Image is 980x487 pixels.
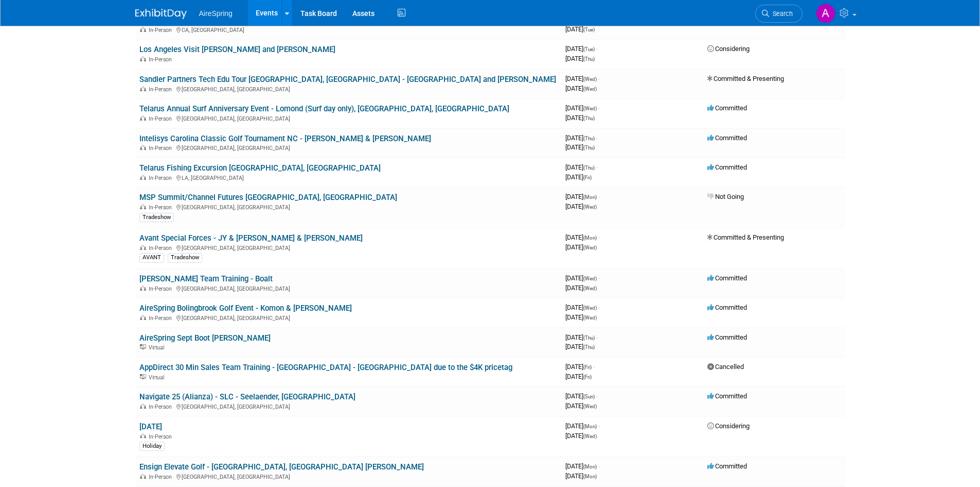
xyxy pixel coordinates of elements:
[593,363,595,371] span: -
[140,115,146,121] img: In-Person Event
[583,344,595,350] span: (Thu)
[598,104,600,112] span: -
[755,5,803,23] a: Search
[583,235,597,241] span: (Mon)
[707,45,750,53] span: Considering
[565,392,598,400] span: [DATE]
[565,333,598,341] span: [DATE]
[598,304,600,311] span: -
[583,245,597,250] span: (Wed)
[565,432,597,440] span: [DATE]
[149,245,175,251] span: In-Person
[149,115,175,122] span: In-Person
[565,45,598,53] span: [DATE]
[565,284,597,292] span: [DATE]
[707,233,784,241] span: Committed & Presenting
[583,433,597,439] span: (Wed)
[149,404,175,410] span: In-Person
[565,143,595,151] span: [DATE]
[583,394,595,399] span: (Sun)
[139,363,512,372] a: AppDirect 30 Min Sales Team Training - [GEOGRAPHIC_DATA] - [GEOGRAPHIC_DATA] due to the $4K pricetag
[583,46,595,52] span: (Tue)
[139,284,557,292] div: [GEOGRAPHIC_DATA], [GEOGRAPHIC_DATA]
[139,462,424,472] a: Ensign Elevate Golf - [GEOGRAPHIC_DATA], [GEOGRAPHIC_DATA] [PERSON_NAME]
[707,163,747,171] span: Committed
[565,104,600,112] span: [DATE]
[139,104,509,113] a: Telarus Annual Surf Anniversary Event - Lomond (Surf day only), [GEOGRAPHIC_DATA], [GEOGRAPHIC_DATA]
[565,243,597,251] span: [DATE]
[139,85,557,93] div: [GEOGRAPHIC_DATA], [GEOGRAPHIC_DATA]
[583,145,595,150] span: (Thu)
[583,165,595,171] span: (Thu)
[565,462,600,470] span: [DATE]
[583,276,597,281] span: (Wed)
[598,462,600,470] span: -
[596,134,598,142] span: -
[565,373,592,380] span: [DATE]
[139,75,556,84] a: Sandler Partners Tech Edu Tour [GEOGRAPHIC_DATA], [GEOGRAPHIC_DATA] - [GEOGRAPHIC_DATA] and [PERS...
[149,27,175,33] span: In-Person
[816,4,835,23] img: Aila Ortiaga
[149,474,175,480] span: In-Person
[149,175,175,181] span: In-Person
[583,404,597,409] span: (Wed)
[707,462,747,470] span: Committed
[707,392,747,400] span: Committed
[140,204,146,209] img: In-Person Event
[139,253,164,262] div: AVANT
[596,333,598,341] span: -
[140,86,146,91] img: In-Person Event
[168,253,202,262] div: Tradeshow
[140,344,146,349] img: Virtual Event
[565,313,597,321] span: [DATE]
[139,442,165,451] div: Holiday
[596,392,598,400] span: -
[139,392,355,401] a: Navigate 25 (Alianza) - SLC - Seelaender, [GEOGRAPHIC_DATA]
[139,472,557,480] div: [GEOGRAPHIC_DATA], [GEOGRAPHIC_DATA]
[140,27,146,32] img: In-Person Event
[139,173,557,181] div: LA, [GEOGRAPHIC_DATA]
[140,245,146,250] img: In-Person Event
[565,402,597,410] span: [DATE]
[139,134,431,143] a: Intelisys Carolina Classic Golf Tournament NC - [PERSON_NAME] & [PERSON_NAME]
[596,163,598,171] span: -
[707,304,747,311] span: Committed
[139,422,162,431] a: [DATE]
[598,193,600,200] span: -
[149,374,167,381] span: Virtual
[140,175,146,180] img: In-Person Event
[565,75,600,82] span: [DATE]
[149,315,175,322] span: In-Person
[140,56,146,61] img: In-Person Event
[598,75,600,82] span: -
[565,343,595,350] span: [DATE]
[583,115,595,121] span: (Thu)
[565,55,595,62] span: [DATE]
[598,274,600,282] span: -
[139,233,363,243] a: Avant Special Forces - JY & [PERSON_NAME] & [PERSON_NAME]
[583,27,595,32] span: (Tue)
[149,204,175,211] span: In-Person
[199,9,233,18] span: AireSpring
[139,45,335,54] a: Los Angeles Visit [PERSON_NAME] and [PERSON_NAME]
[140,145,146,150] img: In-Person Event
[139,163,381,173] a: Telarus Fishing Excursion [GEOGRAPHIC_DATA], [GEOGRAPHIC_DATA]
[149,344,167,351] span: Virtual
[139,143,557,152] div: [GEOGRAPHIC_DATA], [GEOGRAPHIC_DATA]
[583,76,597,82] span: (Wed)
[583,474,597,479] span: (Mon)
[565,173,592,181] span: [DATE]
[135,9,187,19] img: ExhibitDay
[139,213,174,222] div: Tradeshow
[565,25,595,33] span: [DATE]
[139,304,352,313] a: AireSpring Bolingbrook Golf Event - Komon & [PERSON_NAME]
[139,203,557,211] div: [GEOGRAPHIC_DATA], [GEOGRAPHIC_DATA]
[565,304,600,311] span: [DATE]
[583,305,597,311] span: (Wed)
[149,145,175,152] span: In-Person
[583,286,597,291] span: (Wed)
[140,374,146,379] img: Virtual Event
[565,85,597,92] span: [DATE]
[583,106,597,111] span: (Wed)
[140,404,146,409] img: In-Person Event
